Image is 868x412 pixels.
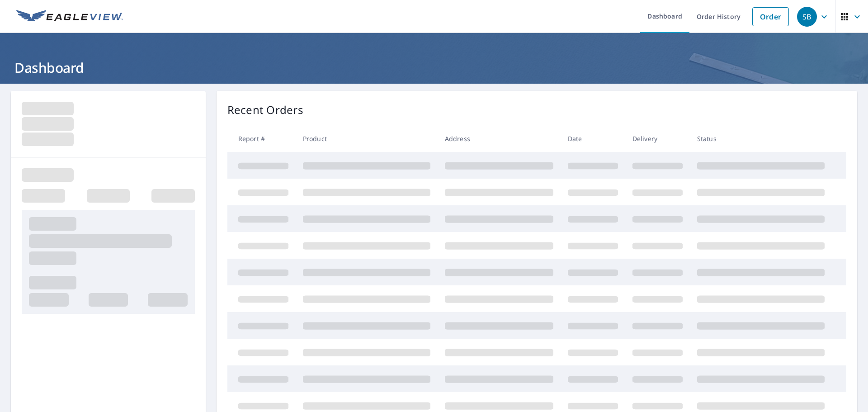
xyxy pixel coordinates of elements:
[227,102,303,118] p: Recent Orders
[690,125,832,152] th: Status
[752,7,789,26] a: Order
[296,125,438,152] th: Product
[561,125,625,152] th: Date
[625,125,690,152] th: Delivery
[227,125,296,152] th: Report #
[11,58,857,77] h1: Dashboard
[797,7,817,27] div: SB
[438,125,561,152] th: Address
[16,10,123,24] img: EV Logo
